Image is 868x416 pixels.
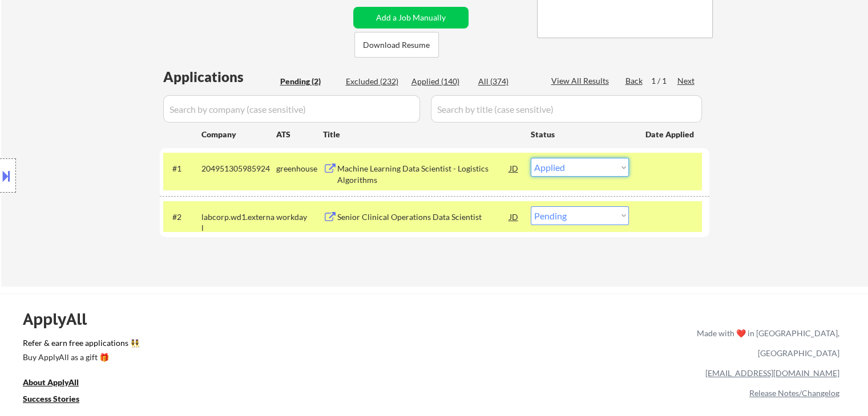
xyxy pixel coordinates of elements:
[625,75,644,87] div: Back
[551,75,612,87] div: View All Results
[23,353,137,361] div: Buy ApplyAll as a gift 🎁
[337,163,510,185] div: Machine Learning Data Scientist - Logistics Algorithms
[23,376,95,390] a: About ApplyAll
[276,129,323,140] div: ATS
[23,351,137,365] a: Buy ApplyAll as a gift 🎁
[276,211,323,223] div: workday
[276,163,323,174] div: greenhouse
[705,368,839,378] a: [EMAIL_ADDRESS][DOMAIN_NAME]
[508,158,520,178] div: JD
[163,70,276,84] div: Applications
[508,206,520,227] div: JD
[346,76,403,87] div: Excluded (232)
[353,7,469,28] button: Add a Job Manually
[677,75,696,87] div: Next
[201,129,276,140] div: Company
[692,323,839,363] div: Made with ❤️ in [GEOGRAPHIC_DATA], [GEOGRAPHIC_DATA]
[23,377,79,387] u: About ApplyAll
[23,339,458,351] a: Refer & earn free applications 👯‍♀️
[201,211,276,234] div: labcorp.wd1.external
[337,211,510,223] div: Senior Clinical Operations Data Scientist
[749,388,839,398] a: Release Notes/Changelog
[651,75,677,87] div: 1 / 1
[478,76,535,87] div: All (374)
[201,163,276,174] div: 204951305985924
[163,95,420,123] input: Search by company (case sensitive)
[323,129,520,140] div: Title
[431,95,702,123] input: Search by title (case sensitive)
[531,124,629,144] div: Status
[354,32,439,58] button: Download Resume
[411,76,469,87] div: Applied (140)
[23,394,79,403] u: Success Stories
[280,76,337,87] div: Pending (2)
[23,393,95,407] a: Success Stories
[645,129,696,140] div: Date Applied
[23,309,100,329] div: ApplyAll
